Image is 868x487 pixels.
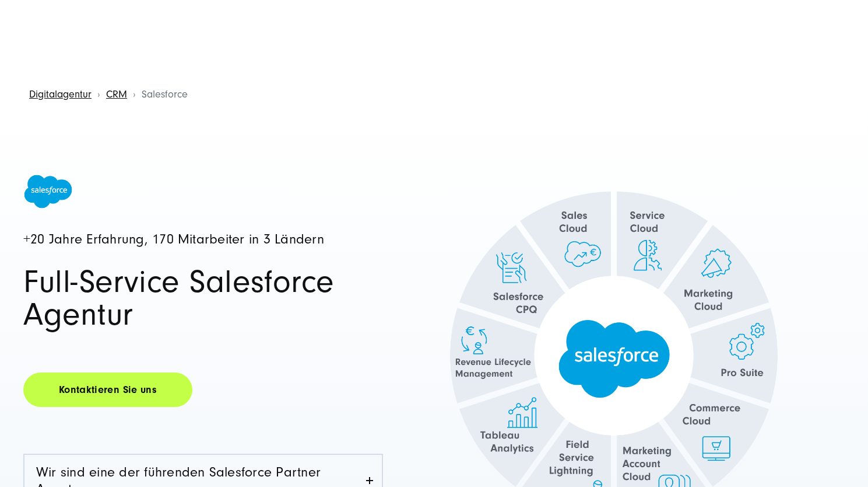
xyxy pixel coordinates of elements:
a: Digitalagentur [29,88,92,100]
span: Salesforce [142,88,188,100]
a: Kontaktieren Sie uns [23,373,192,407]
a: CRM [106,88,127,100]
h1: Full-Service Salesforce Agentur [23,266,383,331]
h4: +20 Jahre Erfahrung, 170 Mitarbeiter in 3 Ländern [23,232,383,247]
img: Salesforce Logo - Salesforce agentur für salesforce beratung und implementierung SUNZINET [23,174,73,209]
